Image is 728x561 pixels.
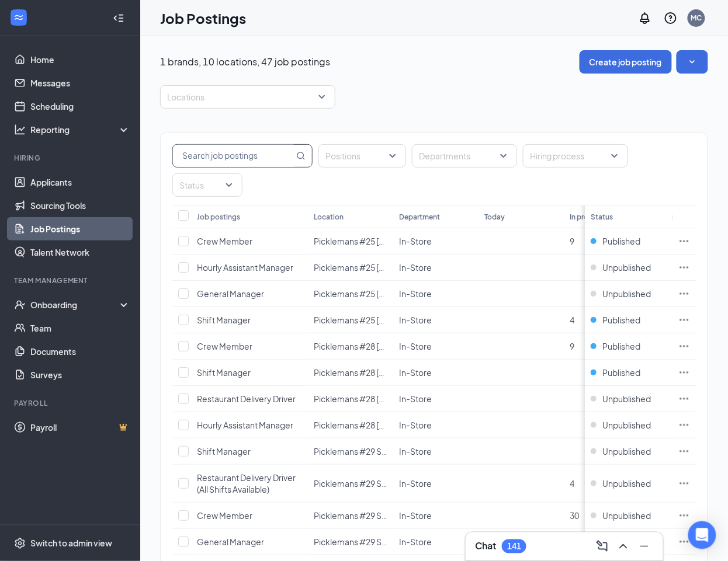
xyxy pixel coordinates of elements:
[393,281,479,307] td: In-Store
[678,314,690,326] svg: Ellipses
[30,95,130,118] a: Scheduling
[399,536,432,547] span: In-Store
[678,367,690,378] svg: Ellipses
[678,288,690,299] svg: Ellipses
[570,478,575,489] span: 4
[308,465,393,503] td: Picklemans #29 Stillwater, OK
[635,537,654,556] button: Minimize
[308,307,393,333] td: Picklemans #25 Fayetteville, AR
[570,236,575,246] span: 9
[14,299,26,311] svg: UserCheck
[30,217,130,241] a: Job Postings
[308,529,393,555] td: Picklemans #29 Stillwater, OK
[479,205,564,228] th: Today
[602,235,640,247] span: Published
[197,393,296,404] span: Restaurant Delivery Driver
[602,445,651,457] span: Unpublished
[197,420,293,430] span: Hourly Assistant Manager
[678,419,690,431] svg: Ellipses
[602,419,651,431] span: Unpublished
[30,316,130,340] a: Team
[296,151,306,161] svg: MagnifyingGlass
[30,194,130,217] a: Sourcing Tools
[602,340,640,352] span: Published
[393,307,479,333] td: In-Store
[160,55,330,68] p: 1 brands, 10 locations, 47 job postings
[595,539,609,553] svg: ComposeMessage
[308,503,393,529] td: Picklemans #29 Stillwater, OK
[30,241,130,264] a: Talent Network
[30,340,130,363] a: Documents
[197,510,252,521] span: Crew Member
[691,13,702,23] div: MC
[314,212,344,222] div: Location
[197,315,251,325] span: Shift Manager
[678,235,690,247] svg: Ellipses
[393,386,479,412] td: In-Store
[570,341,575,351] span: 9
[393,228,479,255] td: In-Store
[197,288,264,299] span: General Manager
[678,510,690,521] svg: Ellipses
[570,315,575,325] span: 4
[14,398,128,408] div: Payroll
[30,299,120,311] div: Onboarding
[30,538,112,549] div: Switch to admin view
[30,416,130,439] a: PayrollCrown
[602,510,651,521] span: Unpublished
[393,465,479,503] td: In-Store
[14,153,128,163] div: Hiring
[197,446,251,457] span: Shift Manager
[14,276,128,285] div: Team Management
[197,536,264,547] span: General Manager
[399,446,432,457] span: In-Store
[399,420,432,430] span: In-Store
[678,393,690,405] svg: Ellipses
[399,478,432,489] span: In-Store
[602,478,651,489] span: Unpublished
[13,12,25,23] svg: WorkstreamLogo
[30,124,131,135] div: Reporting
[308,438,393,465] td: Picklemans #29 Stillwater, OK
[30,170,130,194] a: Applicants
[393,438,479,465] td: In-Store
[197,472,296,494] span: Restaurant Delivery Driver (All Shifts Available)
[399,236,432,246] span: In-Store
[687,56,698,68] svg: SmallChevronDown
[113,12,124,24] svg: Collapse
[314,288,550,299] span: Picklemans #25 [GEOGRAPHIC_DATA], [GEOGRAPHIC_DATA]
[393,503,479,529] td: In-Store
[197,212,240,222] div: Job postings
[616,539,630,553] svg: ChevronUp
[30,363,130,386] a: Surveys
[314,420,532,430] span: Picklemans #28 [PERSON_NAME], [GEOGRAPHIC_DATA]
[399,341,432,351] span: In-Store
[314,236,550,246] span: Picklemans #25 [GEOGRAPHIC_DATA], [GEOGRAPHIC_DATA]
[197,236,252,246] span: Crew Member
[197,367,251,378] span: Shift Manager
[314,536,500,547] span: Picklemans #29 Stillwater, [GEOGRAPHIC_DATA]
[585,205,672,228] th: Status
[308,360,393,386] td: Picklemans #28 Rogers, AR
[308,412,393,438] td: Picklemans #28 Rogers, AR
[314,315,550,325] span: Picklemans #25 [GEOGRAPHIC_DATA], [GEOGRAPHIC_DATA]
[314,446,500,457] span: Picklemans #29 Stillwater, [GEOGRAPHIC_DATA]
[393,333,479,360] td: In-Store
[602,367,640,378] span: Published
[314,478,500,489] span: Picklemans #29 Stillwater, [GEOGRAPHIC_DATA]
[14,538,26,549] svg: Settings
[197,262,293,273] span: Hourly Assistant Manager
[30,71,130,95] a: Messages
[593,537,612,556] button: ComposeMessage
[580,50,672,74] button: Create job posting
[393,529,479,555] td: In-Store
[393,360,479,386] td: In-Store
[314,510,500,521] span: Picklemans #29 Stillwater, [GEOGRAPHIC_DATA]
[314,367,532,378] span: Picklemans #28 [PERSON_NAME], [GEOGRAPHIC_DATA]
[314,341,532,351] span: Picklemans #28 [PERSON_NAME], [GEOGRAPHIC_DATA]
[399,262,432,273] span: In-Store
[393,412,479,438] td: In-Store
[677,50,708,74] button: SmallChevronDown
[399,212,440,222] div: Department
[564,205,650,228] th: In progress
